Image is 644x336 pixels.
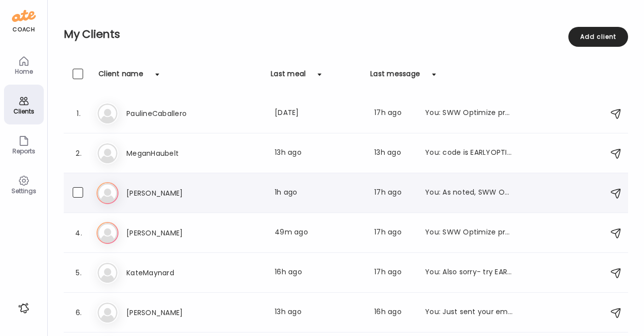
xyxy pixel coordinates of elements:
[126,108,214,119] h3: PaulineCaballero
[73,108,85,119] div: 1.
[374,108,413,119] div: 17h ago
[275,267,362,279] div: 16h ago
[73,227,85,239] div: 4.
[425,267,513,279] div: You: Also sorry- try EARLYOPTIMIZE for 25% code for the new protein!!
[374,187,413,199] div: 17h ago
[425,108,513,119] div: You: SWW Optimize protein JUST LAUNCHED!! Mine is on the way to me as I type! Use this link and a...
[374,227,413,239] div: 17h ago
[126,307,214,319] h3: [PERSON_NAME]
[275,108,362,119] div: [DATE]
[370,69,420,85] div: Last message
[374,267,413,279] div: 17h ago
[425,147,513,159] div: You: code is EARLYOPTIMIZE :)
[425,187,513,199] div: You: As noted, SWW Optimize protein JUST LAUNCHED!! Mine is on the way to me as I type! Use this ...
[271,69,306,85] div: Last meal
[275,227,362,239] div: 49m ago
[425,307,513,319] div: You: Just sent your email with protocol [PERSON_NAME]. Look through and lmk any questions/tweaks ...
[6,68,42,75] div: Home
[6,148,42,154] div: Reports
[275,187,362,199] div: 1h ago
[275,147,362,159] div: 13h ago
[126,187,214,199] h3: [PERSON_NAME]
[73,267,85,279] div: 5.
[374,307,413,319] div: 16h ago
[126,267,214,279] h3: KateMaynard
[568,27,628,47] div: Add client
[99,69,143,85] div: Client name
[6,188,42,194] div: Settings
[6,108,42,114] div: Clients
[73,307,85,319] div: 6.
[12,25,35,34] div: coach
[12,8,36,24] img: ate
[275,307,362,319] div: 13h ago
[73,147,85,159] div: 2.
[374,147,413,159] div: 13h ago
[126,147,214,159] h3: MeganHaubelt
[425,227,513,239] div: You: SWW Optimize protein JUST LAUNCHED!! Mine is on the way to me as I type! Use this link and a...
[126,227,214,239] h3: [PERSON_NAME]
[64,27,628,42] h2: My Clients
